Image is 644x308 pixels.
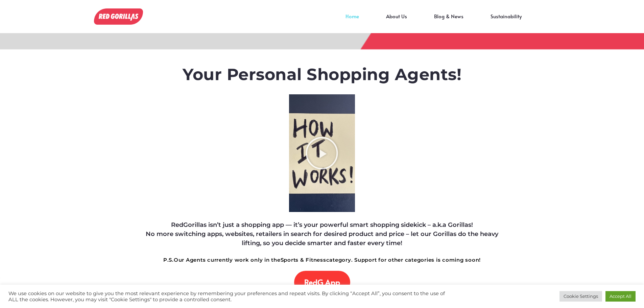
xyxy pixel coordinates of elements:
[138,220,506,248] h4: RedGorillas isn’t just a shopping app — it’s your powerful smart shopping sidekick – a.k.a Gorill...
[304,278,340,287] span: RedG App
[163,257,481,263] strong: Our Agents currently work only in the category. Support for other categories is coming soon!
[94,8,143,25] img: RedGorillas Shopping App!
[305,136,339,170] div: Play Video about RedGorillas How it Works
[163,257,174,263] strong: P.S.
[8,290,448,303] div: We use cookies on our website to give you the most relevant experience by remembering your prefer...
[605,291,636,302] a: Accept All
[477,16,535,26] a: Sustainability
[373,16,421,26] a: About Us
[281,257,326,263] strong: Sports & Fitness
[559,291,602,302] a: Cookie Settings
[421,16,477,26] a: Blog & News
[138,65,506,85] h1: Your Personal Shopping Agents!
[332,16,373,26] a: Home
[294,271,350,294] a: RedG App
